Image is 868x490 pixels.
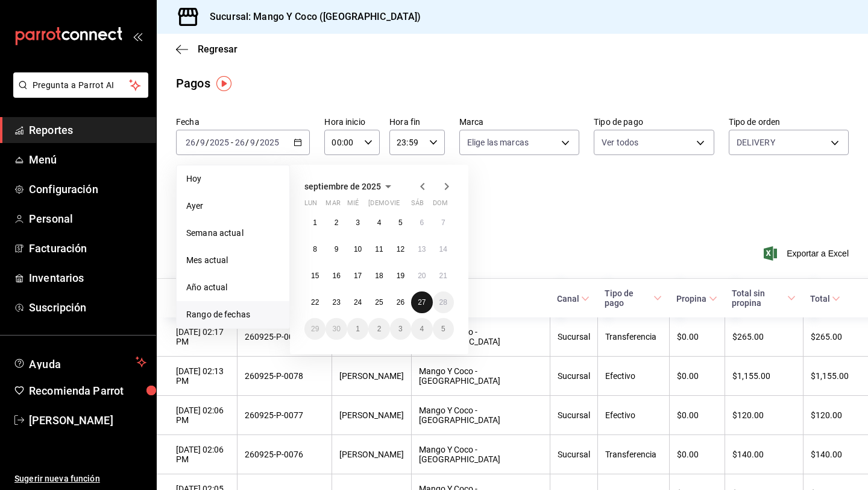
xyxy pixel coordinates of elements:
span: Total sin propina [732,288,796,308]
abbr: 9 de septiembre de 2025 [335,245,339,253]
input: ---- [209,138,230,147]
span: Elige las marcas [467,136,529,148]
span: Año actual [186,281,280,294]
span: Personal [29,211,146,227]
span: Tipo de pago [605,288,662,308]
abbr: 23 de septiembre de 2025 [332,298,340,307]
div: $140.00 [811,450,849,459]
button: 8 de septiembre de 2025 [304,238,325,260]
abbr: 21 de septiembre de 2025 [439,272,447,280]
input: -- [250,138,256,147]
button: 20 de septiembre de 2025 [411,265,432,287]
button: 15 de septiembre de 2025 [304,265,325,287]
span: Facturación [29,240,146,256]
button: 26 de septiembre de 2025 [390,291,411,313]
span: / [245,138,249,147]
abbr: 28 de septiembre de 2025 [439,298,447,307]
div: $120.00 [811,410,849,420]
span: Suscripción [29,299,146,316]
div: 260925-P-0078 [245,371,325,381]
div: Efectivo [605,371,662,381]
abbr: 11 de septiembre de 2025 [375,245,383,253]
span: Configuración [29,181,146,197]
button: 17 de septiembre de 2025 [347,265,368,287]
button: 2 de octubre de 2025 [368,318,389,340]
abbr: 16 de septiembre de 2025 [332,272,340,280]
input: -- [185,138,196,147]
span: Total [810,294,840,304]
button: 14 de septiembre de 2025 [433,238,454,260]
label: Tipo de pago [594,118,714,126]
span: DELIVERY [737,136,775,148]
span: / [206,138,209,147]
span: Ayer [186,200,280,212]
div: Pagos [176,74,210,92]
abbr: 4 de octubre de 2025 [420,325,424,333]
abbr: 2 de octubre de 2025 [377,325,382,333]
button: 21 de septiembre de 2025 [433,265,454,287]
button: 29 de septiembre de 2025 [304,318,325,340]
abbr: 27 de septiembre de 2025 [418,298,426,307]
abbr: 5 de octubre de 2025 [441,325,445,333]
div: Sucursal [558,332,590,342]
div: [DATE] 02:17 PM [176,327,230,346]
button: 23 de septiembre de 2025 [325,291,347,313]
button: 4 de octubre de 2025 [411,318,432,340]
span: Sugerir nueva función [14,472,146,485]
abbr: 24 de septiembre de 2025 [354,298,362,307]
abbr: domingo [433,199,448,212]
button: 1 de septiembre de 2025 [304,212,325,234]
abbr: 18 de septiembre de 2025 [375,272,383,280]
abbr: martes [325,199,340,212]
button: 24 de septiembre de 2025 [347,291,368,313]
div: 260925-P-0077 [245,410,325,420]
div: Mango Y Coco - [GEOGRAPHIC_DATA] [419,406,542,425]
span: [PERSON_NAME] [29,412,146,428]
div: Mango Y Coco - [GEOGRAPHIC_DATA] [419,366,542,386]
abbr: 22 de septiembre de 2025 [311,298,319,307]
div: Mango Y Coco - [GEOGRAPHIC_DATA] [419,445,542,464]
div: 260925-P-0079 [245,332,325,342]
div: $0.00 [677,410,717,420]
abbr: lunes [304,199,317,212]
span: septiembre de 2025 [304,182,381,191]
div: $120.00 [732,410,796,420]
label: Hora fin [389,118,445,126]
div: [PERSON_NAME] [339,410,404,420]
abbr: 25 de septiembre de 2025 [375,298,383,307]
a: Pregunta a Parrot AI [8,87,148,100]
button: 27 de septiembre de 2025 [411,291,432,313]
button: 7 de septiembre de 2025 [433,212,454,234]
span: Pregunta a Parrot AI [33,79,130,92]
abbr: 13 de septiembre de 2025 [418,245,426,253]
button: 6 de septiembre de 2025 [411,212,432,234]
abbr: 10 de septiembre de 2025 [354,245,362,253]
div: $0.00 [677,332,717,342]
div: $1,155.00 [811,371,849,381]
div: Transferencia [605,450,662,459]
label: Tipo de orden [729,118,849,126]
div: $265.00 [811,332,849,342]
button: 25 de septiembre de 2025 [368,291,389,313]
button: Exportar a Excel [766,246,849,261]
div: [PERSON_NAME] [339,450,404,459]
span: / [196,138,200,147]
abbr: 2 de septiembre de 2025 [335,218,339,227]
button: 2 de septiembre de 2025 [325,212,347,234]
span: Mes actual [186,254,280,267]
abbr: 20 de septiembre de 2025 [418,272,426,280]
abbr: viernes [390,199,400,212]
div: $265.00 [732,332,796,342]
abbr: 15 de septiembre de 2025 [311,272,319,280]
input: -- [234,138,245,147]
button: septiembre de 2025 [304,179,395,194]
div: [DATE] 02:06 PM [176,406,230,425]
span: Ayuda [29,355,131,369]
abbr: sábado [411,199,424,212]
abbr: miércoles [347,199,359,212]
div: [PERSON_NAME] [339,371,404,381]
input: ---- [259,138,280,147]
button: Regresar [176,43,237,55]
button: 4 de septiembre de 2025 [368,212,389,234]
